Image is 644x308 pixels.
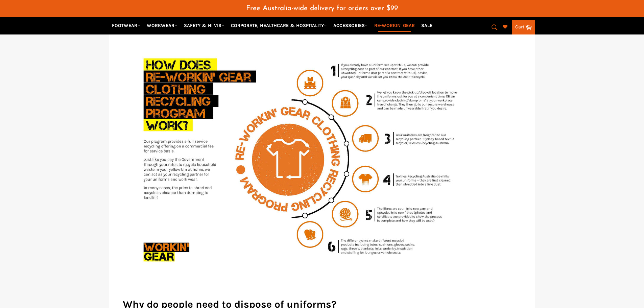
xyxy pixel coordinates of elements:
a: ACCESSORIES [331,20,371,31]
a: SALE [419,20,435,31]
img: Re-workin' Gear Program [123,38,469,282]
a: RE-WORKIN' GEAR [372,20,418,31]
a: WORKWEAR [144,20,180,31]
a: Cart [512,20,535,34]
a: CORPORATE, HEALTHCARE & HOSPITALITY [228,20,330,31]
a: FOOTWEAR [109,20,143,31]
a: SAFETY & HI VIS [181,20,227,31]
span: Free Australia-wide delivery for orders over $99 [246,5,398,12]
